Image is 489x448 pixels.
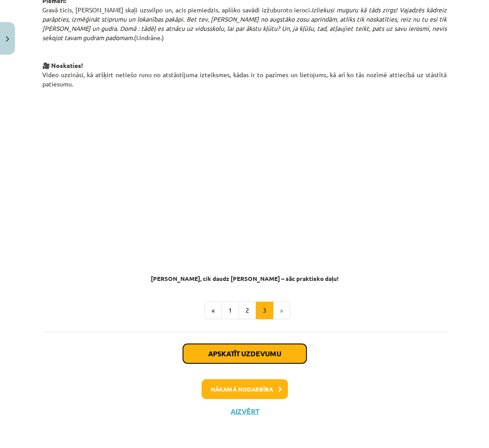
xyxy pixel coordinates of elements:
[202,379,288,399] button: Nākamā nodarbība
[221,302,239,319] button: 1
[205,302,222,319] button: «
[228,407,261,416] button: Aizvērt
[42,302,447,319] nav: Page navigation example
[256,302,273,319] button: 3
[42,61,83,69] strong: 🎥 Noskaties!
[183,344,306,363] button: Apskatīt uzdevumu
[6,36,9,42] img: icon-close-lesson-0947bae3869378f0d4975bcd49f059093ad1ed9edebbc8119c70593378902aed.svg
[239,302,256,319] button: 2
[151,274,339,282] strong: [PERSON_NAME], cik daudz [PERSON_NAME] – sāc praktisko daļu!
